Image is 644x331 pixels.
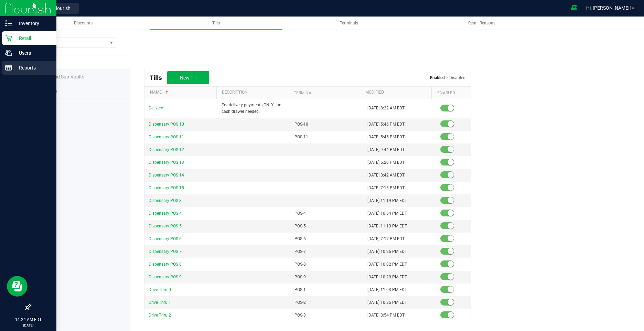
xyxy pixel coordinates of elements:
div: [DATE] 10:26 PM EDT [367,248,432,255]
span: Dispensary POS 6 [149,236,182,241]
span: Terminals [340,21,358,25]
td: POS-8 [290,258,363,271]
span: Sortable [164,90,170,95]
span: Vault and Sub-Vaults [37,74,84,79]
a: Disabled [449,75,465,80]
span: Dispensary POS 11 [149,135,184,139]
div: [DATE] 10:54 PM EDT [367,210,432,217]
th: Enabled [431,87,466,99]
span: Open Ecommerce Menu [566,1,582,15]
td: POS-7 [290,245,363,258]
p: Retail [12,34,53,42]
span: Retail [31,38,107,47]
td: POS-3 [290,309,363,322]
div: [DATE] 8:54 PM EDT [367,312,432,319]
p: [DATE] [3,323,53,328]
p: Reports [12,64,53,72]
div: [DATE] 8:42 AM EDT [367,172,432,179]
td: POS-6 [290,233,363,245]
span: Delivery [149,106,163,110]
div: [DATE] 11:13 PM EDT [367,223,432,229]
inline-svg: Users [5,50,12,56]
div: [DATE] 10:02 PM EDT [367,261,432,268]
th: Terminal [288,87,360,99]
span: Dispensary POS 12 [149,147,184,152]
div: [DATE] 5:46 PM EDT [367,121,432,128]
span: Dispensary POS 4 [149,211,182,216]
span: Discounts [74,21,93,25]
td: POS-11 [290,131,363,143]
div: [DATE] 9:44 PM EDT [367,147,432,153]
td: POS-10 [290,118,363,131]
inline-svg: Retail [5,35,12,42]
div: [DATE] 11:03 PM EDT [367,287,432,293]
p: Inventory [12,19,53,28]
p: 11:24 AM EDT [3,317,53,323]
a: Enabled [430,75,445,80]
a: DescriptionSortable [222,90,286,95]
p: Users [12,49,53,57]
span: New Till [180,75,196,81]
div: [DATE] 7:16 PM EDT [367,185,432,191]
div: [DATE] 5:20 PM EDT [367,159,432,166]
div: [DATE] 10:29 PM EDT [367,274,432,280]
div: [DATE] 8:22 AM EDT [367,105,432,111]
span: Dispensary POS 5 [149,224,182,228]
span: Hi, [PERSON_NAME]! [586,5,631,11]
div: [DATE] 7:17 PM EDT [367,236,432,242]
inline-svg: Inventory [5,20,12,27]
span: Dispensary POS 9 [149,275,182,279]
span: Dispensary POS 14 [149,173,184,178]
a: NameSortable [150,90,214,95]
span: Dispensary POS 8 [149,262,182,267]
div: Tills [150,74,167,82]
td: POS-5 [290,220,363,233]
span: Tills [212,21,220,25]
button: New Till [167,71,209,84]
a: ModifiedSortable [365,90,429,95]
span: Dispensary POS 15 [149,185,184,190]
div: [DATE] 11:19 PM EDT [367,197,432,204]
div: [DATE] 5:45 PM EDT [367,134,432,140]
iframe: Resource center [7,276,28,297]
td: POS-2 [290,296,363,309]
span: Dispensary POS 13 [149,160,184,165]
span: Drive Thru 1 [149,300,171,305]
td: POS-4 [290,207,363,220]
td: POS-1 [290,284,363,296]
inline-svg: Reports [5,64,12,71]
span: Drive Thru 0 [149,287,171,292]
span: Drive Thru 2 [149,313,171,318]
span: Dispensary POS 3 [149,198,182,203]
div: [DATE] 10:35 PM EDT [367,299,432,306]
span: Dispensary POS 10 [149,122,184,127]
span: Dispensary POS 7 [149,249,182,254]
span: Retail Reasons [468,21,495,25]
div: For delivery payments ONLY - no cash drawer needed. [222,102,286,115]
td: POS-9 [290,271,363,284]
